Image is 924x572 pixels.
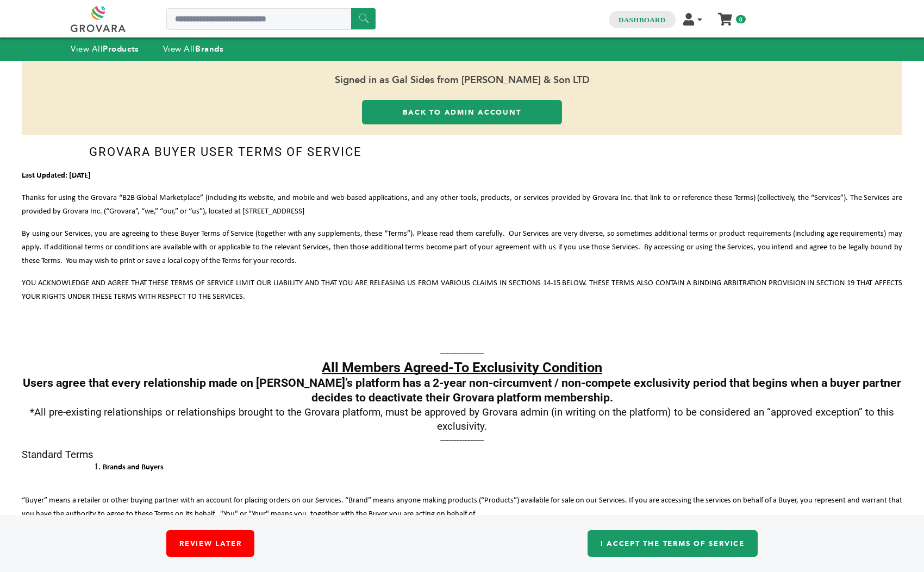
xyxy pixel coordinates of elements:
span: Users agree that every relationship made on [PERSON_NAME]’s platform has a 2-year non-circumvent ... [23,376,901,404]
a: I accept the Terms of Service [588,530,758,557]
span: ---------------- [440,348,484,360]
a: Dashboard [619,16,666,24]
span: All Members Agreed-To Exclusivity Condition [322,360,602,375]
strong: Brands [195,43,223,54]
a: View AllBrands [163,43,224,54]
a: Review Later [166,530,254,557]
span: Signed in as Gal Sides from [PERSON_NAME] & Son LTD [22,61,902,100]
input: Search a product or brand... [166,8,376,30]
span: ---------------- [440,435,484,447]
a: Back to Admin Account [362,100,562,124]
span: Brands and Buyers [103,463,164,472]
span: By using our Services, you are agreeing to these Buyer Terms of Service (together with any supple... [22,230,902,265]
span: YOU ACKNOWLEDGE AND AGREE THAT THESE TERMS OF SERVICE LIMIT OUR LIABILITY AND THAT YOU ARE RELEAS... [22,279,902,301]
a: View AllProducts [71,43,139,54]
span: Grovara Buyer User Terms Of Service [89,145,362,159]
span: 0 [736,15,746,23]
span: “Buyer” means a retailer or other buying partner with an account for placing orders on our Servic... [22,496,902,518]
strong: Products [103,43,139,54]
a: My Cart [719,10,732,21]
span: Thanks for using the Grovara “B2B Global Marketplace” (including its website, and mobile and web-... [22,194,902,216]
span: Last Updated: [DATE] [22,172,91,180]
span: *All pre-existing relationships or relationships brought to the Grovara platform, must be approve... [30,406,894,432]
span: Standard Terms [22,449,93,461]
